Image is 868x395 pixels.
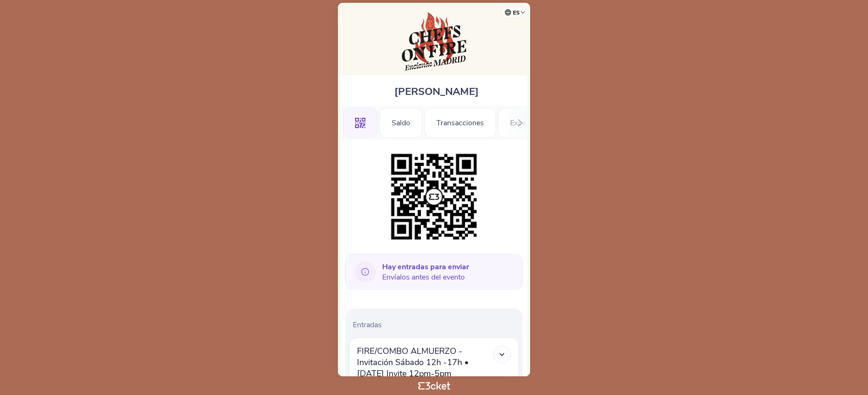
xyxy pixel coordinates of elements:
img: 4e88f2d625e347c8aaa38df9baada79d.png [386,149,482,244]
span: Envíalos antes del evento [382,262,469,282]
a: Transacciones [424,117,496,127]
div: Saldo [379,108,422,138]
img: Chefs on Fire Madrid 2025 [402,12,466,71]
a: Saldo [379,117,422,127]
div: Experiencias [498,108,564,138]
b: Hay entradas para enviar [382,262,469,272]
a: Experiencias [498,117,564,127]
span: [PERSON_NAME] [394,85,479,99]
div: Transacciones [424,108,496,138]
p: Entradas [353,320,519,330]
span: FIRE/COMBO ALMUERZO - Invitación Sábado 12h -17h • [DATE] Invite 12pm-5pm [357,345,493,379]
